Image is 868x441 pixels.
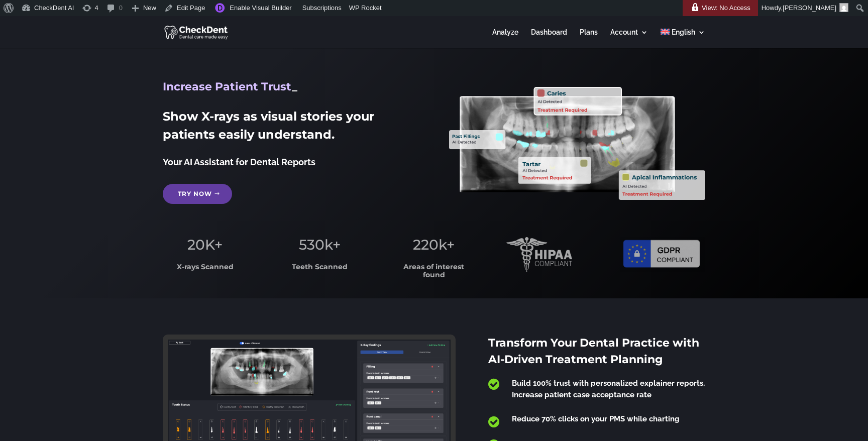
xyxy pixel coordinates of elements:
a: English [661,29,705,48]
span: 530k+ [299,236,341,253]
span:  [488,378,499,391]
span: English [672,28,695,36]
span: Build 100% trust with personalized explainer reports. Increase patient case acceptance rate [512,379,705,399]
a: Try Now [163,184,232,204]
img: X_Ray_annotated [449,87,705,200]
span:  [488,415,499,428]
span: Reduce 70% clicks on your PMS while charting [512,414,680,423]
span: 220k+ [413,236,455,253]
span: Your AI Assistant for Dental Reports [163,157,315,167]
span: 20K+ [187,236,223,253]
img: Arnav Saha [839,3,848,12]
img: CheckDent AI [164,24,229,40]
h2: Show X-rays as visual stories your patients easily understand. [163,107,419,149]
a: Plans [580,29,598,48]
span: Transform Your Dental Practice with AI-Driven Treatment Planning [488,336,699,366]
h3: Areas of interest found [392,263,476,284]
a: Dashboard [531,29,567,48]
a: Account [610,29,648,48]
span: Increase Patient Trust [163,80,292,93]
span: _ [292,80,297,93]
a: Analyze [492,29,518,48]
span: [PERSON_NAME] [783,4,836,12]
